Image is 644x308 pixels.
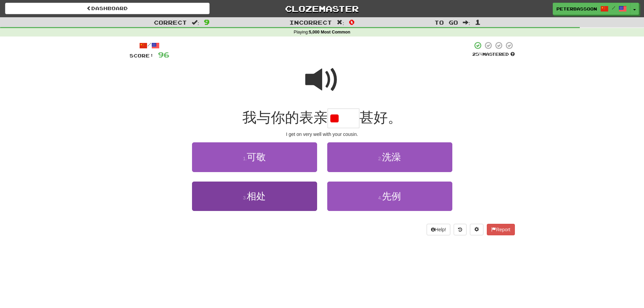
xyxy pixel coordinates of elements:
button: 2.洗澡 [327,142,452,172]
div: Mastered [472,51,515,57]
a: Peterbassoon / [553,3,630,15]
strong: 5,000 Most Common [309,30,350,34]
span: : [192,20,199,25]
span: Correct [154,19,187,26]
button: Report [487,224,515,235]
span: 0 [349,18,355,26]
span: 相处 [247,191,266,202]
span: 甚好。 [359,110,402,125]
small: 3 . [243,195,247,200]
button: 1.可敬 [192,142,317,172]
span: 先例 [382,191,401,202]
a: Dashboard [5,3,210,14]
span: Score: [129,53,154,58]
button: Round history (alt+y) [454,224,467,235]
span: 洗澡 [382,152,401,162]
small: 1 . [243,156,247,161]
span: : [463,20,470,25]
span: : [337,20,344,25]
span: 我与你的表亲 [242,110,328,125]
span: To go [434,19,458,26]
div: / [129,41,169,50]
span: Peterbassoon [556,6,597,12]
span: Incorrect [289,19,332,26]
div: I get on very well with your cousin. [129,131,515,138]
button: 4.先例 [327,182,452,211]
span: 可敬 [247,152,266,162]
span: 25 % [472,51,482,57]
span: 1 [475,18,481,26]
span: 96 [158,50,169,59]
button: Help! [427,224,451,235]
small: 4 . [378,195,382,200]
small: 2 . [378,156,382,161]
a: Clozemaster [220,3,424,15]
span: 9 [204,18,210,26]
button: 3.相处 [192,182,317,211]
span: / [612,5,615,10]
